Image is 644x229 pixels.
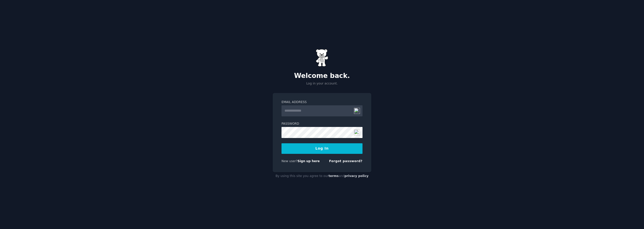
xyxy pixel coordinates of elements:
[329,174,339,178] a: terms
[273,81,371,86] p: Log in your account.
[329,159,363,163] a: Forgot password?
[298,159,320,163] a: Sign up here
[344,174,369,178] a: privacy policy
[281,143,363,154] button: Log In
[273,72,371,80] h2: Welcome back.
[354,129,360,135] img: npw-badge-icon.svg
[316,49,328,67] img: Gummy Bear
[273,172,371,180] div: By using this site you agree to our and
[281,100,363,105] label: Email Address
[281,122,363,126] label: Password
[354,108,360,114] img: npw-badge-icon.svg
[281,159,298,163] span: New user?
